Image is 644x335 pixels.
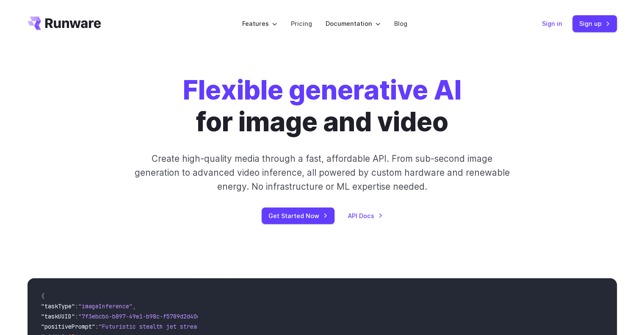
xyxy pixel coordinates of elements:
span: : [95,323,99,330]
a: Go to / [28,17,101,30]
span: { [41,292,44,300]
a: Get Started Now [262,208,334,224]
strong: Flexible generative AI [183,74,462,106]
h1: for image and video [183,75,462,138]
span: "Futuristic stealth jet streaking through a neon-lit cityscape with glowing purple exhaust" [99,323,407,330]
a: API Docs [348,211,383,221]
span: "taskType" [41,302,75,310]
span: , [133,302,136,310]
a: Pricing [291,19,312,28]
span: "imageInference" [78,302,133,310]
span: : [75,302,78,310]
span: "positivePrompt" [41,323,95,330]
p: Create high-quality media through a fast, affordable API. From sub-second image generation to adv... [133,152,511,194]
a: Sign up [572,15,617,32]
label: Features [242,19,277,28]
label: Documentation [326,19,381,28]
span: "7f3ebcb6-b897-49e1-b98c-f5789d2d40d7" [78,313,207,320]
span: "taskUUID" [41,313,75,320]
span: : [75,313,78,320]
a: Blog [394,19,407,28]
a: Sign in [542,19,562,28]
